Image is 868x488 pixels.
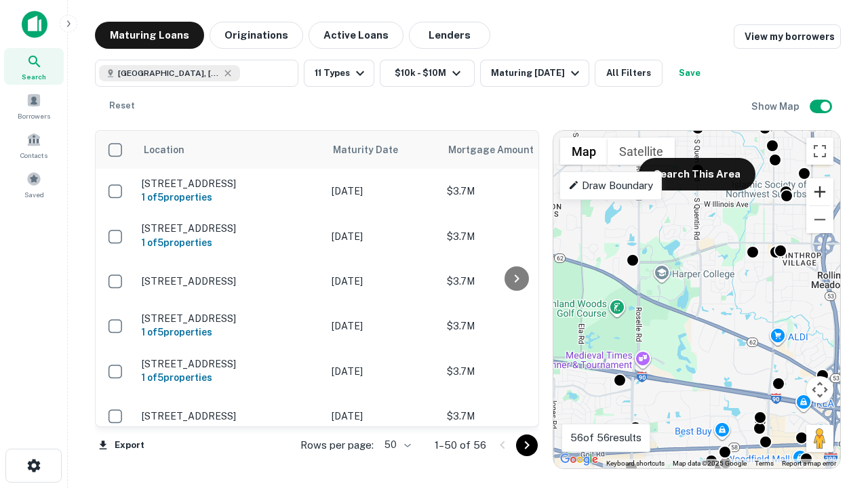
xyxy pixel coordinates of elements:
p: [STREET_ADDRESS] [142,222,318,235]
p: [DATE] [332,409,433,424]
iframe: Chat Widget [800,336,868,401]
span: Mortgage Amount [448,142,551,158]
span: [GEOGRAPHIC_DATA], [GEOGRAPHIC_DATA] [118,67,220,79]
button: Search This Area [639,158,755,190]
h6: 1 of 5 properties [142,325,318,340]
button: Show street map [560,138,608,165]
button: Zoom out [806,206,833,233]
p: [DATE] [332,364,433,379]
p: [DATE] [332,184,433,199]
button: $10k - $10M [380,60,475,87]
button: Originations [210,22,303,49]
th: Mortgage Amount [440,131,589,169]
p: $3.7M [447,184,583,199]
button: Maturing Loans [95,22,204,49]
h6: 1 of 5 properties [142,235,318,250]
p: $3.7M [447,274,583,289]
a: Search [4,48,64,85]
button: Keyboard shortcuts [606,459,665,468]
button: All Filters [595,60,663,87]
img: capitalize-icon.png [22,11,47,38]
p: [STREET_ADDRESS] [142,358,318,370]
a: View my borrowers [734,24,841,49]
button: Zoom in [806,178,833,205]
p: [DATE] [332,274,433,289]
p: [STREET_ADDRESS] [142,178,318,190]
span: Borrowers [18,110,50,121]
button: Show satellite imagery [608,138,675,165]
button: Save your search to get updates of matches that match your search criteria. [668,60,711,87]
span: Search [22,71,46,82]
a: Open this area in Google Maps (opens a new window) [557,451,601,468]
p: $3.7M [447,319,583,333]
a: Report a map error [782,460,836,467]
p: Draw Boundary [568,178,653,194]
span: Location [143,142,184,158]
th: Maturity Date [325,131,440,169]
h6: Show Map [751,99,802,114]
p: $3.7M [447,364,583,379]
span: Saved [24,189,44,200]
p: [DATE] [332,229,433,244]
div: 0 0 [553,131,840,468]
button: Toggle fullscreen view [806,138,833,165]
p: 56 of 56 results [570,430,642,446]
p: 1–50 of 56 [435,437,486,453]
p: [STREET_ADDRESS] [142,312,318,325]
p: Rows per page: [300,437,374,453]
a: Borrowers [4,87,64,124]
a: Terms (opens in new tab) [755,460,774,467]
p: $3.7M [447,229,583,244]
span: Map data ©2025 Google [673,460,747,467]
a: Contacts [4,127,64,163]
button: Lenders [409,22,490,49]
span: Maturity Date [333,142,416,158]
a: Saved [4,166,64,203]
button: 11 Types [304,60,374,87]
h6: 1 of 5 properties [142,370,318,385]
div: 50 [379,435,413,455]
span: Contacts [20,150,47,161]
img: Google [557,451,601,468]
p: [STREET_ADDRESS] [142,275,318,287]
p: [STREET_ADDRESS] [142,410,318,422]
button: Export [95,435,148,455]
button: Go to next page [516,434,538,456]
th: Location [135,131,325,169]
button: Active Loans [309,22,403,49]
div: Maturing [DATE] [491,65,583,81]
h6: 1 of 5 properties [142,190,318,205]
p: $3.7M [447,409,583,424]
button: Reset [100,92,144,119]
p: [DATE] [332,319,433,333]
button: Maturing [DATE] [480,60,589,87]
button: Drag Pegman onto the map to open Street View [806,425,833,452]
